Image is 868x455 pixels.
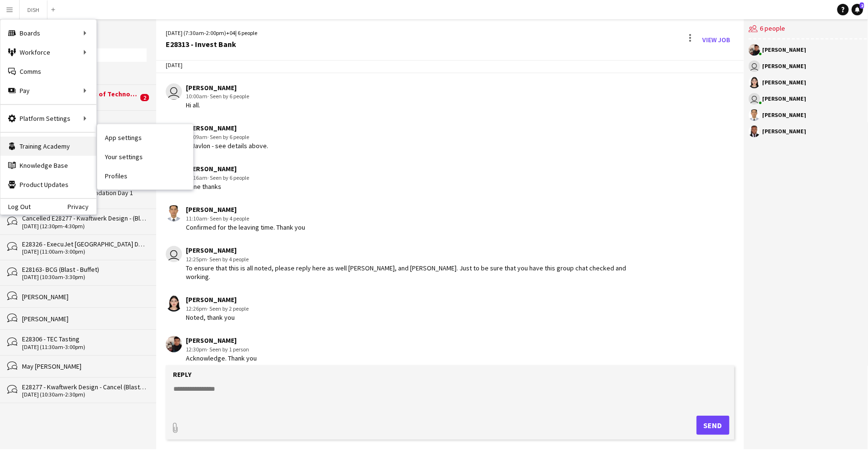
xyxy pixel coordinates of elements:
[97,147,193,166] a: Your settings
[0,62,96,81] a: Comms
[186,124,268,132] div: [PERSON_NAME]
[186,214,305,223] div: 11:10am
[186,223,305,232] div: Confirmed for the leaving time. Thank you
[0,109,96,128] div: Platform Settings
[207,174,249,181] span: · Seen by 6 people
[166,40,257,48] div: E28313 - Invest Bank
[763,63,807,69] div: [PERSON_NAME]
[0,23,96,43] div: Boards
[156,57,744,73] div: [DATE]
[186,164,249,173] div: [PERSON_NAME]
[186,246,636,255] div: [PERSON_NAME]
[22,274,147,280] div: [DATE] (10:30am-3:30pm)
[186,101,249,109] div: Hi all.
[0,81,96,100] div: Pay
[763,112,807,118] div: [PERSON_NAME]
[97,166,193,186] a: Profiles
[186,182,249,191] div: Done thanks
[173,370,192,379] label: Reply
[0,137,96,156] a: Training Academy
[97,128,193,147] a: App settings
[186,354,257,362] div: Acknowledge. Thank you
[140,94,149,101] span: 2
[763,47,807,53] div: [PERSON_NAME]
[186,304,249,313] div: 12:26pm
[22,391,147,398] div: [DATE] (10:30am-2:30pm)
[186,92,249,101] div: 10:00am
[186,313,249,322] div: Noted, thank you
[22,335,147,343] div: E28306 - TEC Tasting
[186,295,249,304] div: [PERSON_NAME]
[22,265,147,274] div: E28163- BCG (Blast - Buffet)
[20,0,47,19] button: DISH
[207,256,249,263] span: · Seen by 4 people
[860,2,864,9] span: 2
[186,255,636,264] div: 12:25pm
[763,96,807,102] div: [PERSON_NAME]
[0,156,96,175] a: Knowledge Base
[22,315,147,323] div: [PERSON_NAME]
[166,29,257,37] div: [DATE] (7:30am-2:00pm) | 6 people
[207,133,249,140] span: · Seen by 6 people
[763,128,807,134] div: [PERSON_NAME]
[852,4,863,15] a: 2
[699,32,734,47] a: View Job
[207,305,249,312] span: · Seen by 2 people
[22,214,147,222] div: Cancelled E28277 - Kwaftwerk Design - (Blast - Grazing Table)
[22,223,147,230] div: [DATE] (12:30pm-4:30pm)
[22,362,147,371] div: May [PERSON_NAME]
[186,133,268,141] div: 10:09am
[207,346,249,353] span: · Seen by 1 person
[22,292,147,301] div: [PERSON_NAME]
[22,344,147,350] div: [DATE] (11:30am-3:00pm)
[763,80,807,85] div: [PERSON_NAME]
[186,174,249,182] div: 10:16am
[22,240,147,248] div: E28326 - ExecuJet [GEOGRAPHIC_DATA] DWC-LLC
[207,215,249,222] span: · Seen by 4 people
[0,43,96,62] div: Workforce
[68,203,96,210] a: Privacy
[186,205,305,214] div: [PERSON_NAME]
[186,83,249,92] div: [PERSON_NAME]
[186,336,257,345] div: [PERSON_NAME]
[186,264,636,281] div: To ensure that this is all noted, please reply here as well [PERSON_NAME], and [PERSON_NAME]. Jus...
[0,175,96,194] a: Product Updates
[207,93,249,100] span: · Seen by 6 people
[697,416,730,435] button: Send
[186,141,268,150] div: @Javlon - see details above.
[22,383,147,391] div: E28277 - Kwaftwerk Design - Cancel (Blast - Grazing Table)
[22,248,147,255] div: [DATE] (11:00am-3:00pm)
[186,345,257,354] div: 12:30pm
[226,29,235,36] span: +04
[749,19,867,39] div: 6 people
[0,203,31,210] a: Log Out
